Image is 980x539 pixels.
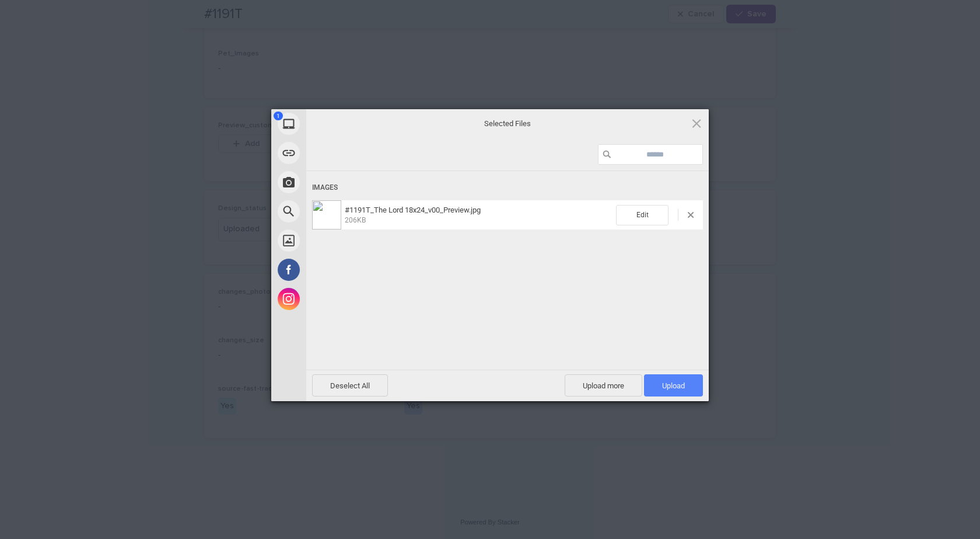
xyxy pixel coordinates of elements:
[690,117,703,130] span: Click here or hit ESC to close picker
[274,112,283,120] span: 1
[271,226,411,255] div: Unsplash
[341,206,616,225] span: #1191T_The Lord 18x24_v00_Preview.jpg
[616,205,668,225] span: Edit
[312,200,341,229] img: dfbb6a7c-7ecc-4331-bd81-c1e997417a8d
[391,118,624,128] span: Selected Files
[271,284,411,314] div: Instagram
[271,197,411,226] div: Web Search
[644,374,703,397] span: Upload
[345,206,481,214] span: #1191T_The Lord 18x24_v00_Preview.jpg
[271,255,411,284] div: Facebook
[271,168,411,197] div: Take Photo
[312,374,388,397] span: Deselect All
[662,381,685,390] span: Upload
[312,177,703,199] div: Images
[345,216,366,224] span: 206KB
[271,109,411,138] div: My Device
[565,374,642,397] span: Upload more
[271,138,411,168] div: Link (URL)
